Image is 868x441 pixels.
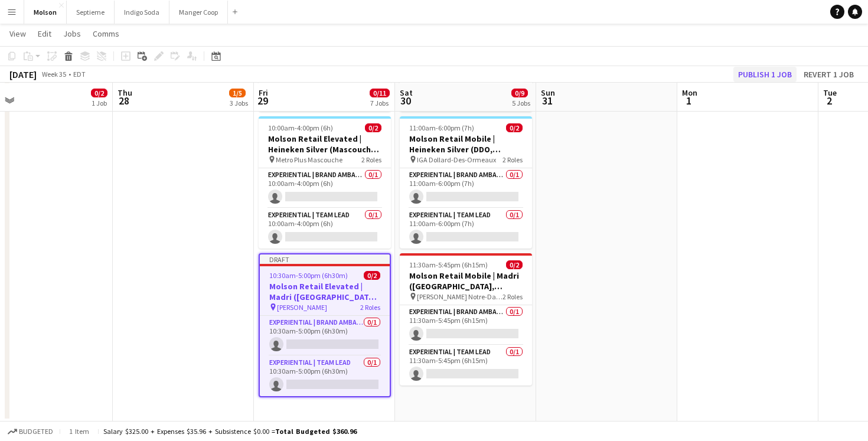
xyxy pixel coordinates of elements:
[417,292,502,301] span: [PERSON_NAME] Notre-Dame [GEOGRAPHIC_DATA]
[260,254,390,264] div: Draft
[370,89,390,97] span: 0/11
[92,99,107,107] div: 1 Job
[365,123,381,132] span: 0/2
[257,94,268,107] span: 29
[361,155,381,164] span: 2 Roles
[733,67,797,82] button: Publish 1 job
[370,99,389,107] div: 7 Jobs
[512,99,530,107] div: 5 Jobs
[24,1,67,24] button: Molson
[115,1,169,24] button: Indigo Soda
[511,89,528,97] span: 0/9
[823,87,837,98] span: Tue
[91,89,107,97] span: 0/2
[400,253,532,386] app-job-card: 11:30am-5:45pm (6h15m)0/2Molson Retail Mobile | Madri ([GEOGRAPHIC_DATA], [GEOGRAPHIC_DATA]) [PER...
[506,123,523,132] span: 0/2
[259,87,268,98] span: Fri
[260,356,390,396] app-card-role: Experiential | Team Lead0/110:30am-5:00pm (6h30m)
[230,99,248,107] div: 3 Jobs
[259,253,391,397] app-job-card: Draft10:30am-5:00pm (6h30m)0/2Molson Retail Elevated | Madri ([GEOGRAPHIC_DATA], [GEOGRAPHIC_DATA...
[417,155,496,164] span: IGA Dollard-Des-Ormeaux
[73,70,86,79] div: EDT
[259,168,391,208] app-card-role: Experiential | Brand Ambassador0/110:00am-4:00pm (6h)
[103,427,357,436] div: Salary $325.00 + Expenses $35.96 + Subsistence $0.00 =
[680,94,697,107] span: 1
[88,26,124,41] a: Comms
[400,208,532,249] app-card-role: Experiential | Team Lead0/111:00am-6:00pm (7h)
[360,303,380,312] span: 2 Roles
[229,89,246,97] span: 1/5
[400,270,532,292] h3: Molson Retail Mobile | Madri ([GEOGRAPHIC_DATA], [GEOGRAPHIC_DATA])
[502,155,523,164] span: 2 Roles
[269,271,348,280] span: 10:30am-5:00pm (6h30m)
[821,94,837,107] span: 2
[67,1,115,24] button: Septieme
[33,26,56,41] a: Edit
[506,260,523,269] span: 0/2
[6,425,55,438] button: Budgeted
[63,28,81,39] span: Jobs
[409,123,474,132] span: 11:00am-6:00pm (7h)
[400,133,532,155] h3: Molson Retail Mobile | Heineken Silver (DDO, [GEOGRAPHIC_DATA])
[277,303,327,312] span: [PERSON_NAME]
[400,168,532,208] app-card-role: Experiential | Brand Ambassador0/111:00am-6:00pm (7h)
[400,87,413,98] span: Sat
[275,427,357,436] span: Total Budgeted $360.96
[409,260,488,269] span: 11:30am-5:45pm (6h15m)
[260,281,390,302] h3: Molson Retail Elevated | Madri ([GEOGRAPHIC_DATA], [GEOGRAPHIC_DATA])
[39,70,68,79] span: Week 35
[19,427,53,436] span: Budgeted
[541,87,555,98] span: Sun
[93,28,119,39] span: Comms
[65,427,93,436] span: 1 item
[116,94,132,107] span: 28
[539,94,555,107] span: 31
[268,123,333,132] span: 10:00am-4:00pm (6h)
[502,292,523,301] span: 2 Roles
[9,68,37,80] div: [DATE]
[58,26,86,41] a: Jobs
[118,87,132,98] span: Thu
[5,26,31,41] a: View
[259,208,391,249] app-card-role: Experiential | Team Lead0/110:00am-4:00pm (6h)
[400,345,532,386] app-card-role: Experiential | Team Lead0/111:30am-5:45pm (6h15m)
[260,316,390,356] app-card-role: Experiential | Brand Ambassador0/110:30am-5:00pm (6h30m)
[259,133,391,155] h3: Molson Retail Elevated | Heineken Silver (Mascouche, [GEOGRAPHIC_DATA])
[169,1,228,24] button: Manger Coop
[38,28,51,39] span: Edit
[400,116,532,249] app-job-card: 11:00am-6:00pm (7h)0/2Molson Retail Mobile | Heineken Silver (DDO, [GEOGRAPHIC_DATA]) IGA Dollard...
[400,305,532,345] app-card-role: Experiential | Brand Ambassador0/111:30am-5:45pm (6h15m)
[799,67,859,82] button: Revert 1 job
[682,87,697,98] span: Mon
[9,28,26,39] span: View
[364,271,380,280] span: 0/2
[276,155,342,164] span: Metro Plus Mascouche
[398,94,413,107] span: 30
[259,116,391,249] app-job-card: 10:00am-4:00pm (6h)0/2Molson Retail Elevated | Heineken Silver (Mascouche, [GEOGRAPHIC_DATA]) Met...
